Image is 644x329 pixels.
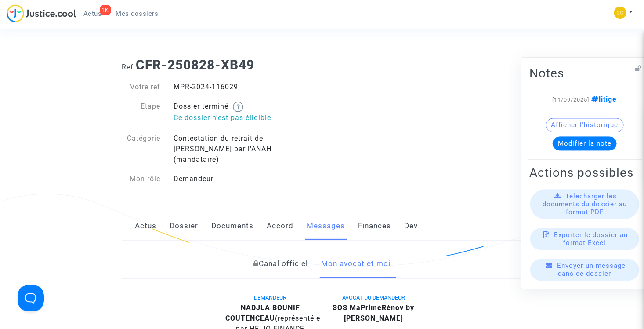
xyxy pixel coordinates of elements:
[253,249,308,278] a: Canal officiel
[233,102,243,112] img: help.svg
[254,294,286,301] span: DEMANDEUR
[136,57,254,73] b: CFR-250828-XB49
[116,10,159,18] span: Mes dossiers
[211,212,253,241] a: Documents
[83,10,102,18] span: Actus
[554,231,628,247] span: Exporter le dossier au format Excel
[529,66,640,81] h2: Notes
[115,82,167,92] div: Votre ref
[115,174,167,184] div: Mon rôle
[18,285,44,311] iframe: Help Scout Beacon - Open
[333,303,415,322] b: SOS MaPrimeRénov by [PERSON_NAME]
[167,101,322,124] div: Dossier terminé
[7,4,76,22] img: jc-logo.svg
[174,112,315,123] p: Ce dossier n'est pas éligible
[404,212,418,241] a: Dev
[135,212,156,241] a: Actus
[557,262,626,278] span: Envoyer un message dans ce dossier
[307,212,345,241] a: Messages
[590,95,617,104] span: litige
[76,7,109,20] a: 1KActus
[614,7,626,19] img: 5a13cfc393247f09c958b2f13390bacc
[122,63,136,71] span: Ref.
[109,7,166,20] a: Mes dossiers
[100,5,111,15] div: 1K
[115,101,167,124] div: Etape
[167,133,322,165] div: Contestation du retrait de [PERSON_NAME] par l'ANAH (mandataire)
[543,193,627,216] span: Télécharger les documents du dossier au format PDF
[529,165,640,181] h2: Actions possibles
[342,294,405,301] span: AVOCAT DU DEMANDEUR
[225,303,300,322] b: NADJLA BOUNIF COUTENCEAU
[321,249,391,278] a: Mon avocat et moi
[358,212,391,241] a: Finances
[167,82,322,92] div: MPR-2024-116029
[553,137,617,151] button: Modifier la note
[167,174,322,184] div: Demandeur
[546,118,624,132] button: Afficher l'historique
[267,212,293,241] a: Accord
[553,97,590,103] span: [11/09/2025]
[170,212,198,241] a: Dossier
[115,133,167,165] div: Catégorie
